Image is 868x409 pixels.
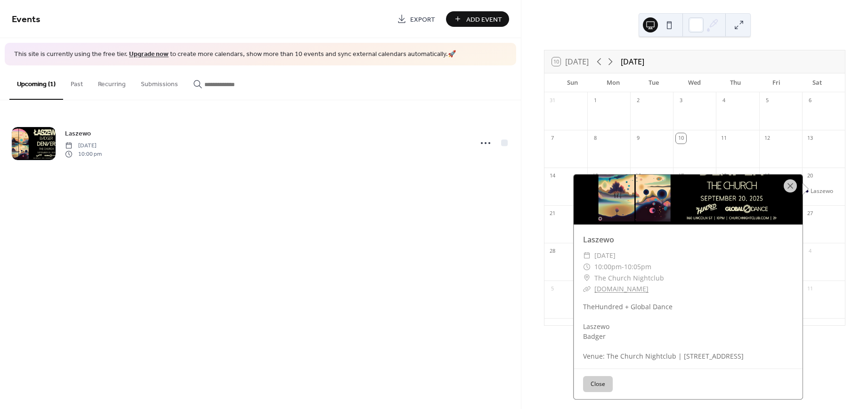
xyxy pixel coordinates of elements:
[633,73,674,92] div: Tue
[633,133,643,144] div: 9
[583,250,591,261] div: ​
[547,96,558,106] div: 31
[390,11,442,27] a: Export
[805,246,815,257] div: 4
[719,96,729,106] div: 4
[762,96,772,106] div: 5
[65,128,91,138] span: Laszewo
[547,284,558,294] div: 5
[65,141,102,150] span: [DATE]
[805,96,815,106] div: 6
[621,56,644,67] div: [DATE]
[676,96,686,106] div: 3
[719,171,729,181] div: 18
[805,133,815,144] div: 13
[622,261,624,273] span: -
[583,376,613,392] button: Close
[590,96,600,106] div: 1
[583,273,591,284] div: ​
[466,15,502,24] span: Add Event
[756,73,797,92] div: Fri
[592,73,633,92] div: Mon
[583,234,614,245] a: Laszewo
[63,65,90,99] button: Past
[805,209,815,219] div: 27
[811,187,833,195] div: Laszewo
[14,50,456,59] span: This site is currently using the free tier. to create more calendars, show more than 10 events an...
[574,302,803,361] div: TheHundred + Global Dance Laszewo Badger Venue: The Church Nightclub | [STREET_ADDRESS]
[796,73,837,92] div: Sat
[624,261,651,273] span: 10:05pm
[65,128,91,139] a: Laszewo
[594,261,622,273] span: 10:00pm
[676,133,686,144] div: 10
[719,133,729,144] div: 11
[594,273,664,284] span: The Church Nightclub
[12,10,41,29] span: Events
[9,65,63,100] button: Upcoming (1)
[805,171,815,181] div: 20
[805,284,815,294] div: 11
[762,133,772,144] div: 12
[590,133,600,144] div: 8
[65,150,102,159] span: 10:00 pm
[547,246,558,257] div: 28
[129,48,169,61] a: Upgrade now
[583,261,591,273] div: ​
[715,73,756,92] div: Thu
[410,15,435,24] span: Export
[90,65,133,99] button: Recurring
[762,171,772,181] div: 19
[446,11,509,27] button: Add Event
[547,133,558,144] div: 7
[676,171,686,181] div: 17
[802,187,845,195] div: Laszewo
[583,283,591,295] div: ​
[590,171,600,181] div: 15
[547,209,558,219] div: 21
[552,73,593,92] div: Sun
[674,73,715,92] div: Wed
[633,171,643,181] div: 16
[594,250,616,261] span: [DATE]
[633,96,643,106] div: 2
[133,65,186,99] button: Submissions
[594,284,649,293] a: [DOMAIN_NAME]
[547,171,558,181] div: 14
